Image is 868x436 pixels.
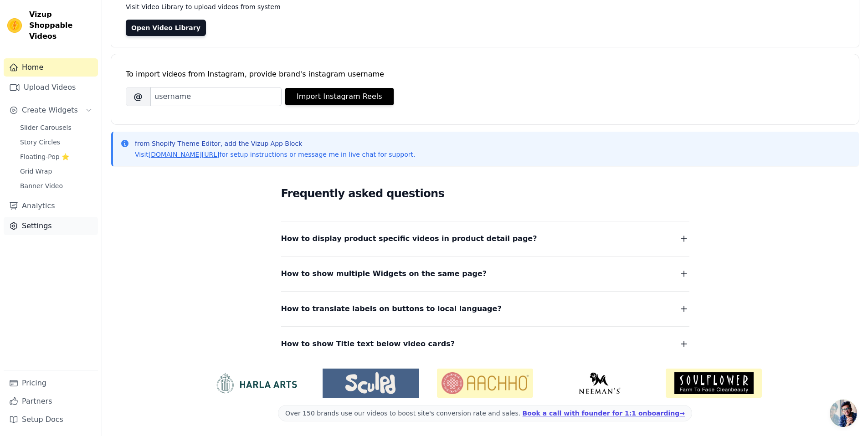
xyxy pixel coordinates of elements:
[523,410,685,417] a: Book a call with founder for 1:1 onboarding
[150,87,282,106] input: username
[4,197,98,215] a: Analytics
[281,303,689,315] button: How to translate labels on buttons to local language?
[666,369,762,398] img: Soulflower
[15,136,98,149] a: Story Circles
[281,338,455,350] span: How to show Title text below video cards?
[281,232,537,245] span: How to display product specific videos in product detail page?
[4,78,98,97] a: Upload Videos
[281,303,502,315] span: How to translate labels on buttons to local language?
[135,150,415,159] p: Visit for setup instructions or message me in live chat for support.
[149,151,220,158] a: [DOMAIN_NAME][URL]
[15,180,98,192] a: Banner Video
[20,123,72,132] span: Slider Carousels
[281,338,689,350] button: How to show Title text below video cards?
[4,58,98,77] a: Home
[281,267,689,280] button: How to show multiple Widgets on the same page?
[126,69,844,80] div: To import videos from Instagram, provide brand's instagram username
[20,181,63,190] span: Banner Video
[15,150,98,163] a: Floating-Pop ⭐
[281,232,689,245] button: How to display product specific videos in product detail page?
[830,400,857,427] div: Open chat
[22,105,78,116] span: Create Widgets
[281,267,487,280] span: How to show multiple Widgets on the same page?
[126,20,206,36] a: Open Video Library
[4,374,98,392] a: Pricing
[29,9,94,42] span: Vizup Shoppable Videos
[126,1,534,12] p: Visit Video Library to upload videos from system
[4,217,98,235] a: Settings
[135,139,415,148] p: from Shopify Theme Editor, add the Vizup App Block
[4,410,98,429] a: Setup Docs
[437,369,533,398] img: Aachho
[323,372,419,394] img: Sculpd US
[7,18,22,33] img: Vizup
[551,372,647,394] img: Neeman's
[285,88,394,105] button: Import Instagram Reels
[20,167,52,176] span: Grid Wrap
[208,372,304,394] img: HarlaArts
[281,185,689,203] h2: Frequently asked questions
[4,101,98,119] button: Create Widgets
[20,138,60,147] span: Story Circles
[15,165,98,178] a: Grid Wrap
[126,87,150,106] span: @
[20,152,69,161] span: Floating-Pop ⭐
[15,121,98,134] a: Slider Carousels
[4,392,98,410] a: Partners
